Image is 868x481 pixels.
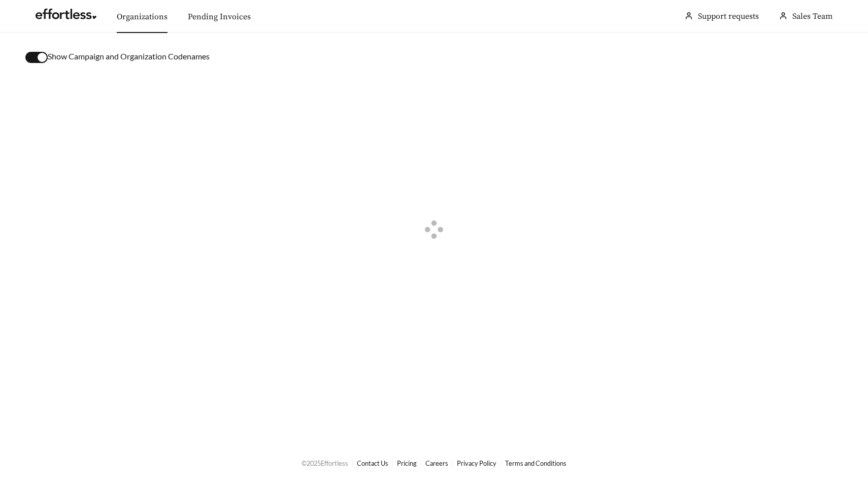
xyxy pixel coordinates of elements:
[25,50,843,63] div: Show Campaign and Organization Codenames
[457,459,496,467] a: Privacy Policy
[188,12,251,22] a: Pending Invoices
[425,459,448,467] a: Careers
[117,12,168,22] a: Organizations
[698,11,759,21] a: Support requests
[357,459,388,467] a: Contact Us
[505,459,566,467] a: Terms and Conditions
[792,11,832,21] span: Sales Team
[397,459,417,467] a: Pricing
[302,459,348,467] span: © 2025 Effortless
